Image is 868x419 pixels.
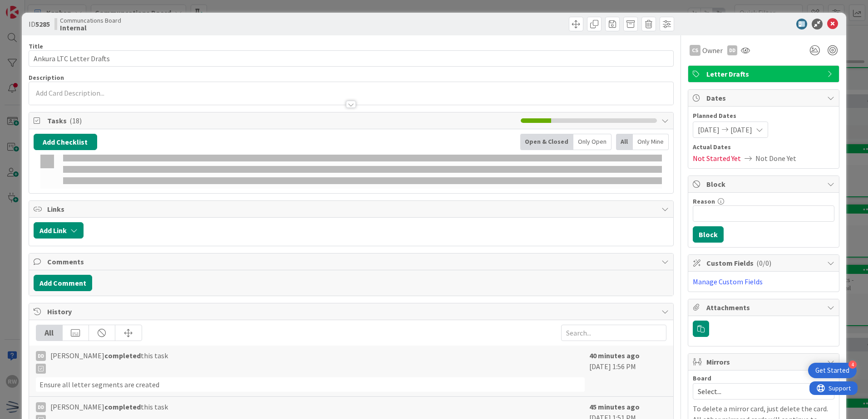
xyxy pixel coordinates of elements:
span: Links [47,204,657,214]
button: Block [693,226,724,243]
span: Not Done Yet [755,153,796,164]
div: DD [727,45,737,55]
b: Internal [60,24,121,31]
span: Not Started Yet [693,153,741,164]
span: ( 0/0 ) [756,258,771,268]
div: Get Started [815,366,849,375]
span: Block [706,179,823,190]
input: Search... [561,325,666,341]
a: Manage Custom Fields [693,277,763,286]
span: Comments [47,256,657,267]
span: ID [29,19,50,29]
div: All [616,134,633,150]
span: Planned Dates [693,111,834,121]
b: completed [104,402,141,411]
b: 40 minutes ago [589,351,640,360]
span: ( 18 ) [69,116,82,125]
div: DD [36,402,46,412]
span: Mirrors [706,356,823,367]
span: Communcations Board [60,17,121,24]
span: Actual Dates [693,142,834,152]
span: Dates [706,93,823,103]
span: Letter Drafts [706,68,823,79]
div: Ensure all letter segments are created [36,377,585,392]
b: completed [104,351,141,360]
div: DD [36,351,46,361]
span: [DATE] [698,124,720,135]
span: Owner [702,45,723,56]
div: All [36,325,63,341]
button: Add Link [34,222,84,239]
span: Select... [698,385,814,398]
span: Support [19,1,41,12]
div: Open & Closed [520,134,573,150]
span: Board [693,375,711,381]
div: Only Mine [633,134,669,150]
div: CS [690,45,700,56]
span: History [47,306,657,317]
b: 45 minutes ago [589,402,640,411]
button: Add Comment [34,275,92,291]
span: Tasks [47,115,516,126]
input: type card name here... [29,50,674,67]
button: Add Checklist [34,134,97,150]
span: Attachments [706,302,823,313]
span: Custom Fields [706,258,823,268]
span: [DATE] [730,124,752,135]
label: Reason [693,197,715,205]
div: Open Get Started checklist, remaining modules: 4 [808,363,857,378]
div: [DATE] 1:56 PM [589,350,666,392]
b: 5285 [35,19,50,29]
span: [PERSON_NAME] this task [50,350,168,374]
label: Title [29,42,43,50]
span: Description [29,73,64,82]
div: Only Open [573,134,612,150]
div: 4 [848,361,857,369]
